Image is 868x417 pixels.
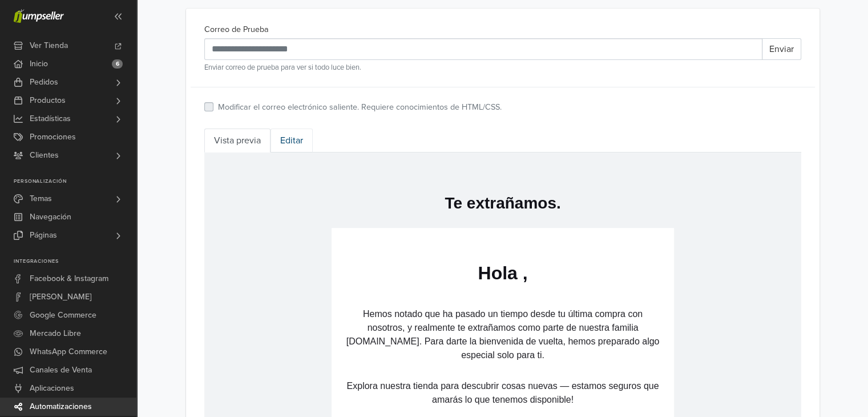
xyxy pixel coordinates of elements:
[30,55,48,73] span: Inicio
[261,316,336,326] strong: [DOMAIN_NAME]
[204,23,269,36] label: Correo de Prueba
[139,110,458,132] h1: Hola ,
[30,324,81,343] span: Mercado Libre
[271,129,313,153] a: Editar
[139,40,458,61] h2: Te extrañamos.
[30,288,92,306] span: [PERSON_NAME]
[30,110,71,128] span: Estadísticas
[199,266,397,292] a: Disfruta Tu Oferta Especial Ahora
[30,73,58,91] span: Pedidos
[204,38,762,60] input: Recipient's username
[30,128,76,146] span: Promociones
[30,146,59,165] span: Clientes
[30,226,57,244] span: Páginas
[30,343,107,361] span: WhatsApp Commerce
[30,208,71,226] span: Navegación
[30,398,92,416] span: Automatizaciones
[14,258,136,265] p: Integraciones
[30,306,96,324] span: Google Commerce
[139,300,458,314] p: ¡Gracias por ser una parte importante de nuestro viaje!
[204,62,801,73] small: Enviar correo de prueba para ver si todo luce bien.
[259,345,338,382] img: jumpseller-logo-footer-grey.png
[30,37,68,55] span: Ver Tienda
[30,190,52,208] span: Temas
[762,38,801,60] button: Enviar
[30,91,66,110] span: Productos
[139,227,458,254] p: Explora nuestra tienda para descubrir cosas nuevas — estamos seguros que amarás lo que tenemos di...
[30,379,74,398] span: Aplicaciones
[14,178,136,185] p: Personalización
[204,129,271,153] a: Vista previa
[218,101,502,114] label: Modificar el correo electrónico saliente. Requiere conocimientos de HTML/CSS.
[112,59,123,69] span: 6
[139,155,458,210] p: Hemos notado que ha pasado un tiempo desde tu última compra con nosotros, y realmente te extrañam...
[30,270,108,288] span: Facebook & Instagram
[30,361,92,379] span: Canales de Venta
